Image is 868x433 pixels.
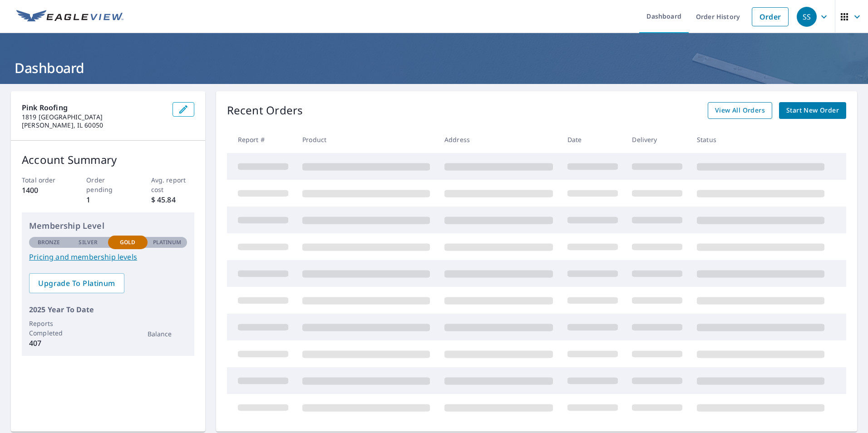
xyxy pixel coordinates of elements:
[11,59,857,77] h1: Dashboard
[227,102,303,119] p: Recent Orders
[295,126,437,153] th: Product
[715,105,765,116] span: View All Orders
[29,319,69,338] p: Reports Completed
[148,329,187,339] p: Balance
[29,338,69,349] p: 407
[779,102,846,119] a: Start New Order
[86,175,129,194] p: Order pending
[625,126,690,153] th: Delivery
[120,238,135,246] p: Gold
[752,7,789,26] a: Order
[560,126,625,153] th: Date
[153,238,182,246] p: Platinum
[29,220,187,232] p: Membership Level
[151,175,194,194] p: Avg. report cost
[151,194,194,205] p: $ 45.84
[16,10,123,24] img: EV Logo
[86,194,129,205] p: 1
[22,102,165,113] p: Pink Roofing
[690,126,832,153] th: Status
[38,238,60,246] p: Bronze
[29,273,124,293] a: Upgrade To Platinum
[36,278,117,288] span: Upgrade To Platinum
[22,175,65,185] p: Total order
[79,238,98,246] p: Silver
[708,102,772,119] a: View All Orders
[22,113,165,121] p: 1819 [GEOGRAPHIC_DATA]
[22,152,194,168] p: Account Summary
[437,126,560,153] th: Address
[29,251,187,262] a: Pricing and membership levels
[786,105,839,116] span: Start New Order
[797,7,817,27] div: SS
[29,304,187,315] p: 2025 Year To Date
[22,185,65,196] p: 1400
[22,121,165,129] p: [PERSON_NAME], IL 60050
[227,126,296,153] th: Report #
